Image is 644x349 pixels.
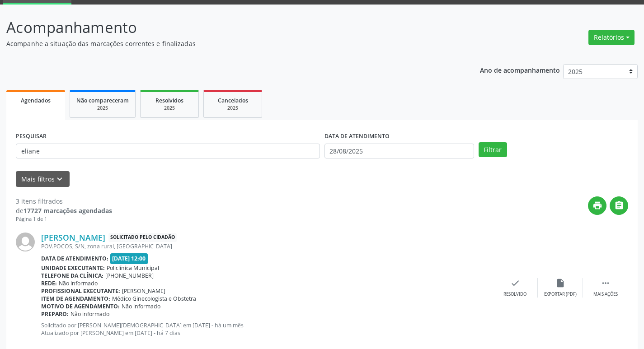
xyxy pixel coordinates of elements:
i: keyboard_arrow_down [55,174,65,184]
b: Telefone da clínica: [41,272,103,279]
b: Rede: [41,279,57,287]
span: [PERSON_NAME] [122,287,165,295]
b: Profissional executante: [41,287,120,295]
button: Mais filtroskeyboard_arrow_down [16,171,70,187]
button: Filtrar [479,142,507,158]
span: Não informado [59,279,98,287]
i: insert_drive_file [555,278,565,288]
div: de [16,206,112,215]
div: Resolvido [503,291,526,298]
div: Mais ações [593,291,618,298]
span: Não compareceram [76,97,129,104]
div: 2025 [147,105,192,112]
span: [PHONE_NUMBER] [105,272,154,279]
label: DATA DE ATENDIMENTO [324,130,390,144]
div: 2025 [210,105,255,112]
span: Agendados [21,97,51,104]
b: Motivo de agendamento: [41,302,120,310]
b: Data de atendimento: [41,255,108,262]
div: 3 itens filtrados [16,196,112,206]
p: Acompanhamento [6,16,448,39]
button: Relatórios [588,30,635,45]
span: Solicitado pelo cidadão [108,233,177,242]
input: Selecione um intervalo [324,144,474,159]
i: print [592,200,602,210]
b: Item de agendamento: [41,295,110,302]
span: Resolvidos [155,97,183,104]
div: POV.POCOS, S/N, zona rural, [GEOGRAPHIC_DATA] [41,242,493,250]
p: Acompanhe a situação das marcações correntes e finalizadas [6,39,448,48]
span: [DATE] 12:00 [110,253,148,264]
b: Preparo: [41,310,69,318]
label: PESQUISAR [16,130,47,144]
input: Nome, CNS [16,144,320,159]
button:  [610,196,628,215]
button: print [588,196,606,215]
span: Não informado [71,310,109,318]
i: check [510,278,520,288]
img: img [16,233,35,251]
a: [PERSON_NAME] [41,233,105,242]
i:  [601,278,611,288]
div: Exportar (PDF) [544,291,577,298]
span: Policlínica Municipal [107,264,159,272]
p: Ano de acompanhamento [480,64,560,75]
div: Página 1 de 1 [16,215,112,223]
i:  [614,200,624,210]
strong: 17727 marcações agendadas [24,206,112,215]
span: Cancelados [218,97,248,104]
p: Solicitado por [PERSON_NAME][DEMOGRAPHIC_DATA] em [DATE] - há um mês Atualizado por [PERSON_NAME]... [41,321,493,337]
span: Não informado [122,302,160,310]
div: 2025 [76,105,129,112]
b: Unidade executante: [41,264,105,272]
span: Médico Ginecologista e Obstetra [112,295,196,302]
